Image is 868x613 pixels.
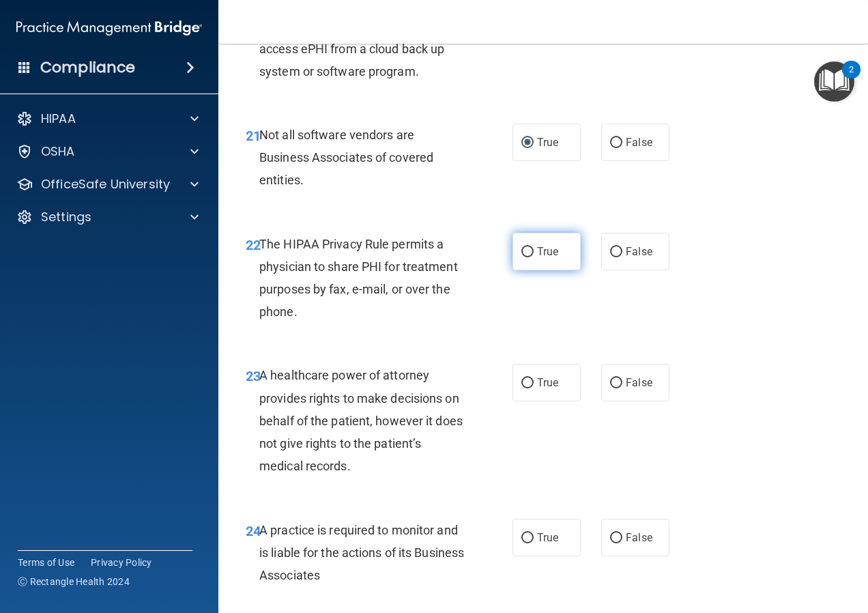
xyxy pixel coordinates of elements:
span: Ⓒ Rectangle Health 2024 [18,575,130,588]
span: 23 [246,368,261,384]
p: HIPAA [41,111,76,127]
span: The HIPAA Privacy Rule permits a physician to share PHI for treatment purposes by fax, e-mail, or... [259,237,458,319]
a: Terms of Use [18,556,74,569]
span: False [626,376,652,389]
input: False [610,247,622,257]
h4: Compliance [40,58,135,77]
span: False [626,136,652,149]
img: PMB logo [16,14,202,42]
span: True [537,531,558,544]
a: OfficeSafe University [16,176,199,193]
p: Settings [41,209,91,225]
input: True [521,378,534,388]
span: Not all software vendors are Business Associates of covered entities. [259,128,433,187]
a: Settings [16,209,199,225]
span: 22 [246,237,261,253]
iframe: Drift Widget Chat Controller [632,516,852,571]
input: False [610,138,622,148]
span: True [537,376,558,389]
input: True [521,138,534,148]
input: True [521,247,534,257]
span: True [537,136,558,149]
span: False [626,245,652,258]
span: A healthcare power of attorney provides rights to make decisions on behalf of the patient, howeve... [259,368,463,473]
span: 24 [246,523,261,539]
a: Privacy Policy [91,556,152,569]
button: Open Resource Center, 2 new notifications [814,61,854,102]
p: OSHA [41,143,75,160]
a: OSHA [16,143,199,160]
span: True [537,245,558,258]
a: HIPAA [16,111,199,127]
span: False [626,531,652,544]
input: False [610,378,622,388]
input: True [521,533,534,543]
span: 21 [246,128,261,144]
p: OfficeSafe University [41,176,170,193]
div: 2 [849,70,854,87]
input: False [610,533,622,543]
span: A practice is required to monitor and is liable for the actions of its Business Associates [259,523,464,582]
